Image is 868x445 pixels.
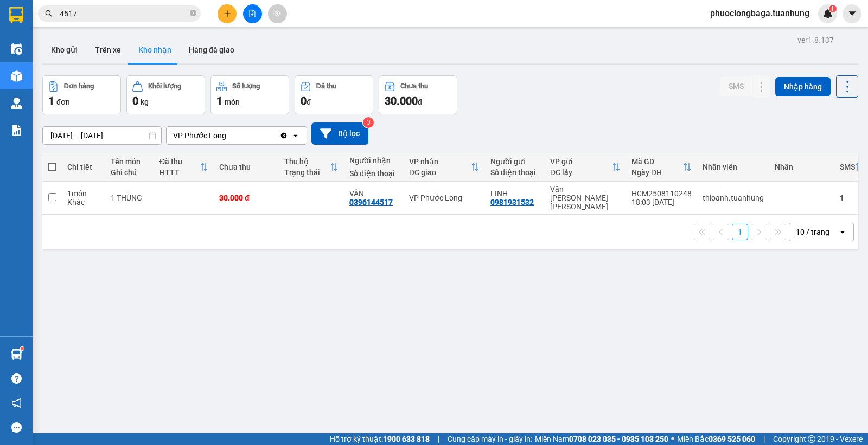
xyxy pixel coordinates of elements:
[490,189,539,198] div: LINH
[409,157,471,166] div: VP nhận
[227,130,228,141] input: Selected VP Phước Long.
[301,94,307,107] span: 0
[111,157,149,166] div: Tên món
[279,153,344,182] th: Toggle SortBy
[11,422,22,433] span: message
[284,157,330,166] div: Thu hộ
[43,127,161,144] input: Select a date range.
[268,4,287,23] button: aim
[671,437,674,441] span: ⚪️
[11,349,22,360] img: warehouse-icon
[720,76,752,96] button: SMS
[67,189,100,198] div: 1 món
[763,433,765,445] span: |
[379,75,457,114] button: Chưa thu30.000đ
[383,435,430,443] strong: 1900 633 818
[48,94,54,107] span: 1
[843,4,861,23] button: caret-down
[216,94,222,107] span: 1
[808,435,815,443] span: copyright
[631,157,683,166] div: Mã GD
[64,82,94,90] div: Đơn hàng
[11,70,22,82] img: warehouse-icon
[840,163,855,171] div: SMS
[173,130,226,141] div: VP Phước Long
[307,98,311,106] span: đ
[400,82,428,90] div: Chưa thu
[550,168,612,177] div: ĐC lấy
[154,153,214,182] th: Toggle SortBy
[159,157,200,166] div: Đã thu
[631,168,683,177] div: Ngày ĐH
[829,5,837,12] sup: 1
[626,153,697,182] th: Toggle SortBy
[141,98,149,106] span: kg
[490,157,539,166] div: Người gửi
[550,157,612,166] div: VP gửi
[11,43,22,55] img: warehouse-icon
[490,198,534,207] div: 0981931532
[349,169,398,178] div: Số điện thoại
[130,37,180,63] button: Kho nhận
[775,77,831,96] button: Nhập hàng
[225,98,240,106] span: món
[569,435,668,443] strong: 0708 023 035 - 0935 103 250
[11,373,22,384] span: question-circle
[273,10,281,17] span: aim
[42,75,121,114] button: Đơn hàng1đơn
[111,194,149,202] div: 1 THÙNG
[330,433,430,445] span: Hỗ trợ kỹ thuật:
[11,98,22,109] img: warehouse-icon
[190,10,196,16] span: close-circle
[677,433,755,445] span: Miền Bắc
[703,163,764,171] div: Nhân viên
[775,163,829,171] div: Nhãn
[823,9,833,18] img: icon-new-feature
[349,198,393,207] div: 0396144517
[545,153,626,182] th: Toggle SortBy
[45,10,53,17] span: search
[490,168,539,177] div: Số điện thoại
[9,7,23,23] img: logo-vxr
[840,194,864,202] div: 1
[409,194,480,202] div: VP Phước Long
[210,75,289,114] button: Số lượng1món
[218,4,237,23] button: plus
[190,9,196,19] span: close-circle
[248,10,256,17] span: file-add
[159,168,200,177] div: HTTT
[11,125,22,136] img: solution-icon
[709,435,755,443] strong: 0369 525 060
[631,198,692,207] div: 18:03 [DATE]
[838,228,847,236] svg: open
[363,117,374,128] sup: 3
[418,98,422,106] span: đ
[42,37,86,63] button: Kho gửi
[316,82,336,90] div: Đã thu
[60,8,188,20] input: Tìm tên, số ĐT hoặc mã đơn
[448,433,532,445] span: Cung cấp máy in - giấy in:
[701,7,818,20] span: phuoclongbaga.tuanhung
[126,75,205,114] button: Khối lượng0kg
[111,168,149,177] div: Ghi chú
[349,189,398,198] div: VÂN
[404,153,485,182] th: Toggle SortBy
[438,433,439,445] span: |
[797,34,834,46] div: ver 1.8.137
[67,198,100,207] div: Khác
[180,37,243,63] button: Hàng đã giao
[86,37,130,63] button: Trên xe
[21,347,24,350] sup: 1
[385,94,418,107] span: 30.000
[219,163,273,171] div: Chưa thu
[847,9,857,18] span: caret-down
[279,131,288,140] svg: Clear value
[409,168,471,177] div: ĐC giao
[703,194,764,202] div: thioanh.tuanhung
[232,82,260,90] div: Số lượng
[295,75,373,114] button: Đã thu0đ
[284,168,330,177] div: Trạng thái
[349,156,398,165] div: Người nhận
[311,122,368,145] button: Bộ lọc
[67,163,100,171] div: Chi tiết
